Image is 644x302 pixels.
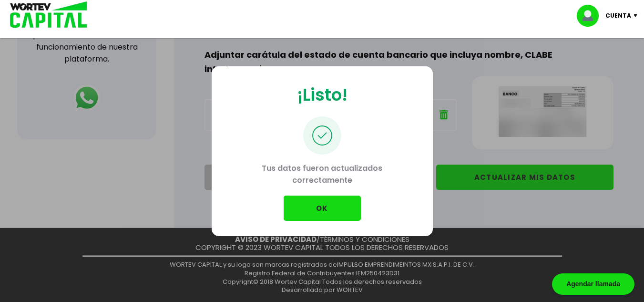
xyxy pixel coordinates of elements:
[605,9,631,23] p: Cuenta
[284,196,361,221] button: OK
[303,116,341,155] img: palomita
[631,14,644,17] img: icon-down
[297,82,348,108] p: ¡Listo!
[552,273,634,295] div: Agendar llamada
[577,5,605,27] img: profile-image
[227,155,418,196] p: Tus datos fueron actualizados correctamente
